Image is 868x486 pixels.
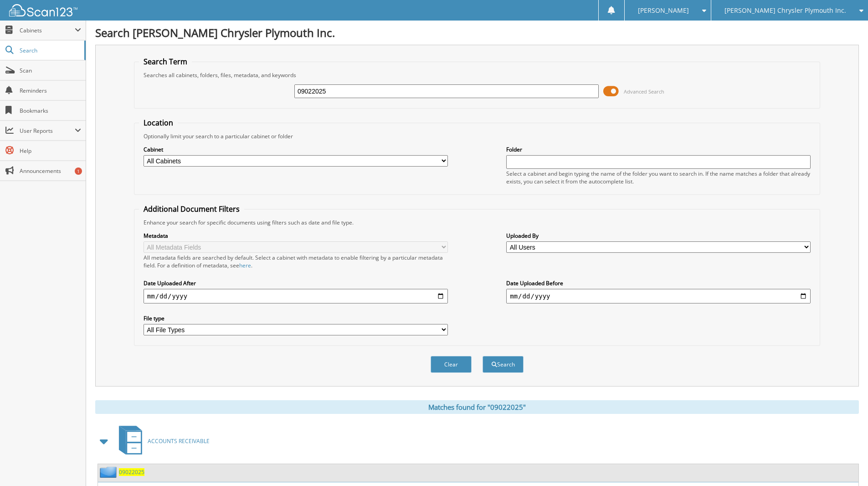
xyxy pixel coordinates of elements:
label: Uploaded By [506,232,811,240]
div: Searches all cabinets, folders, files, metadata, and keywords [139,71,815,79]
span: ACCOUNTS RECEIVABLE [148,437,210,445]
a: here [239,261,251,269]
button: Search [483,356,524,373]
legend: Location [139,118,178,128]
label: File type [144,314,448,322]
span: [PERSON_NAME] Chrysler Plymouth Inc. [724,8,846,13]
img: scan123-logo-white.svg [9,4,77,16]
a: ACCOUNTS RECEIVABLE [113,423,210,459]
label: Date Uploaded Before [506,279,811,287]
div: Select a cabinet and begin typing the name of the folder you want to search in. If the name match... [506,170,811,185]
span: Help [20,147,81,155]
span: Advanced Search [624,88,664,95]
input: end [506,289,811,303]
span: User Reports [20,127,75,135]
span: Reminders [20,87,81,94]
span: Search [20,47,80,54]
img: folder2.png [100,466,119,478]
span: Announcements [20,167,81,175]
label: Date Uploaded After [144,279,448,287]
div: Matches found for "09022025" [95,400,859,414]
span: Cabinets [20,26,75,34]
legend: Search Term [139,57,192,67]
h1: Search [PERSON_NAME] Chrysler Plymouth Inc. [95,25,859,40]
div: All metadata fields are searched by default. Select a cabinet with metadata to enable filtering b... [144,254,448,269]
span: [PERSON_NAME] [638,8,689,13]
div: 1 [75,167,82,175]
span: Bookmarks [20,107,81,115]
label: Cabinet [144,146,448,153]
span: Scan [20,67,81,74]
div: Enhance your search for specific documents using filters such as date and file type. [139,219,815,226]
input: start [144,289,448,303]
label: Metadata [144,232,448,240]
label: Folder [506,146,811,153]
a: 09022025 [119,468,144,476]
div: Optionally limit your search to a particular cabinet or folder [139,132,815,140]
legend: Additional Document Filters [139,204,244,214]
button: Clear [431,356,472,373]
